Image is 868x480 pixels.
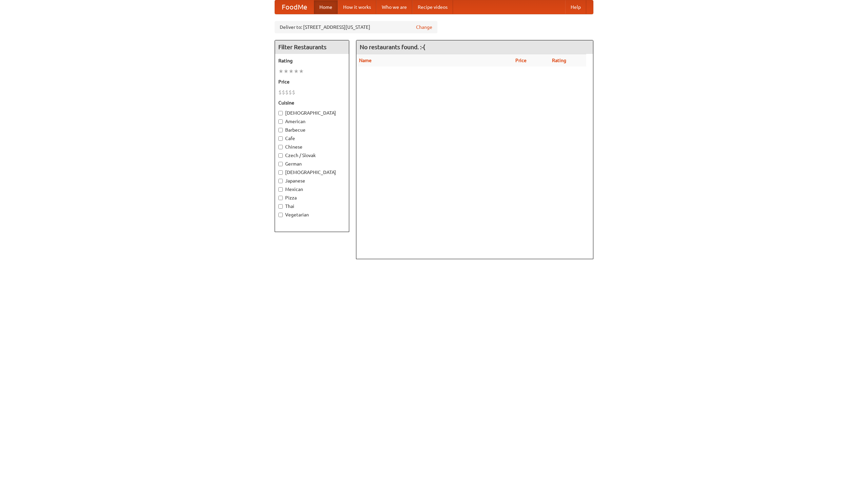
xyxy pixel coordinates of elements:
input: Mexican [278,187,283,192]
input: German [278,162,283,166]
li: $ [282,89,285,96]
input: [DEMOGRAPHIC_DATA] [278,111,283,115]
h5: Price [278,78,346,85]
li: ★ [283,68,289,75]
label: American [278,118,346,125]
a: Change [416,24,432,31]
label: German [278,160,346,167]
label: Mexican [278,186,346,193]
ng-pluralize: No restaurants found. :-( [360,44,425,50]
li: $ [289,89,292,96]
input: Barbecue [278,128,283,132]
li: $ [292,89,295,96]
h5: Rating [278,57,346,64]
a: Help [565,0,586,14]
li: ★ [289,68,294,75]
a: Home [314,0,338,14]
input: [DEMOGRAPHIC_DATA] [278,170,283,175]
label: Czech / Slovak [278,152,346,159]
label: Japanese [278,177,346,184]
li: $ [278,89,282,96]
input: American [278,119,283,124]
label: Chinese [278,143,346,150]
label: [DEMOGRAPHIC_DATA] [278,110,346,116]
input: Pizza [278,196,283,200]
li: ★ [294,68,299,75]
label: Thai [278,203,346,210]
li: ★ [278,68,283,75]
label: Cafe [278,135,346,142]
a: Rating [552,58,566,63]
a: Recipe videos [412,0,453,14]
label: Barbecue [278,127,346,133]
h4: Filter Restaurants [275,40,349,54]
input: Czech / Slovak [278,153,283,158]
div: Deliver to: [STREET_ADDRESS][US_STATE] [275,21,437,33]
input: Vegetarian [278,213,283,217]
a: Price [515,58,527,63]
h5: Cuisine [278,99,346,106]
label: Pizza [278,194,346,201]
input: Cafe [278,136,283,141]
li: ★ [299,68,304,75]
li: $ [285,89,289,96]
label: [DEMOGRAPHIC_DATA] [278,169,346,176]
input: Chinese [278,145,283,149]
a: How it works [338,0,376,14]
label: Vegetarian [278,211,346,218]
a: FoodMe [275,0,314,14]
input: Thai [278,204,283,209]
input: Japanese [278,179,283,183]
a: Who we are [376,0,412,14]
a: Name [359,58,372,63]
